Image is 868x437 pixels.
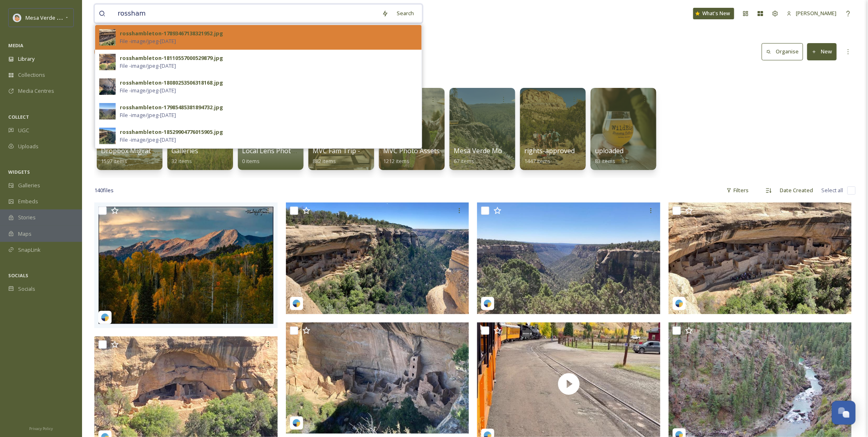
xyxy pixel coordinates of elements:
[101,313,109,322] img: snapsea-logo.png
[120,136,176,144] span: File - image/jpeg - [DATE]
[383,146,440,155] span: MVC Photo Assets
[292,299,301,308] img: snapsea-logo.png
[8,42,23,48] span: MEDIA
[99,128,116,144] img: 7def8316-e5e4-4453-b0e8-a5655bdd2fc9.jpg
[120,103,223,111] div: rosshambleton-17985485381894732.jpg
[18,87,54,95] span: Media Centres
[595,146,624,155] span: uploaded
[454,157,474,165] span: 67 items
[693,8,734,19] a: What's New
[595,147,624,165] a: uploaded83 items
[101,157,127,165] span: 1597 items
[8,169,30,175] span: WIDGETS
[796,9,837,17] span: [PERSON_NAME]
[120,37,176,45] span: File - image/jpeg - [DATE]
[18,285,35,293] span: Socials
[13,14,21,22] img: MVC%20SnapSea%20logo%20%281%29.png
[18,71,45,79] span: Collections
[286,322,469,434] img: rosshambleton-18080253506318168.jpg
[120,79,223,87] div: rosshambleton-18080253506318168.jpg
[313,146,384,155] span: MVC Fam Trip - [DATE]
[99,54,116,70] img: baca9753-1dbe-4865-820c-8dfb08958d8d.jpg
[454,146,580,155] span: Mesa Verde Moments (QR Code Uploads)
[822,186,843,194] span: Select all
[120,30,223,37] div: rosshambleton-17893467138321952.jpg
[524,146,575,155] span: rights-approved
[171,157,192,165] span: 32 items
[393,5,418,21] div: Search
[99,29,116,46] img: a0626602-42ab-452c-b216-6abf9f1dab23.jpg
[120,87,176,94] span: File - image/jpeg - [DATE]
[8,272,28,278] span: SOCIALS
[783,5,841,21] a: [PERSON_NAME]
[286,202,469,314] img: rosshambleton-18529904776015905.jpg
[776,182,818,198] div: Date Created
[29,426,53,431] span: Privacy Policy
[477,202,660,314] img: rosshambleton-17985485381894732.jpg
[99,78,116,95] img: a59655c4-6a0f-41ce-afa1-fd3f4c5d2a3d.jpg
[722,182,753,198] div: Filters
[99,103,116,120] img: 722132ff-0a8c-4990-b903-2497cea53242.jpg
[29,423,53,433] a: Privacy Policy
[18,55,34,63] span: Library
[762,43,803,60] button: Organise
[595,157,615,165] span: 83 items
[101,146,161,155] span: Dropbox Migration
[313,157,336,165] span: 882 items
[18,230,32,238] span: Maps
[18,246,41,254] span: SnapLink
[8,114,29,120] span: COLLECT
[94,186,114,194] span: 140 file s
[120,128,223,136] div: rosshambleton-18529904776015905.jpg
[675,299,683,308] img: snapsea-logo.png
[171,146,198,155] span: Galleries
[242,146,346,155] span: Local Lens Photo & Video Contest
[120,54,223,62] div: rosshambleton-18110557000529879.jpg
[524,147,575,165] a: rights-approved1447 items
[18,214,36,221] span: Stories
[524,157,550,165] span: 1447 items
[832,401,856,425] button: Open Chat
[18,198,38,205] span: Embeds
[114,5,378,23] input: Search your library
[383,157,409,165] span: 1212 items
[807,43,837,60] button: New
[454,147,580,165] a: Mesa Verde Moments (QR Code Uploads)67 items
[18,143,39,150] span: Uploads
[120,111,176,119] span: File - image/jpeg - [DATE]
[18,182,40,189] span: Galleries
[18,126,29,134] span: UGC
[669,202,852,314] img: rosshambleton-17893467138321952.jpg
[292,419,301,427] img: snapsea-logo.png
[94,202,278,328] img: marklarowephoto-6291892.jpg
[25,14,76,21] span: Mesa Verde Country
[120,62,176,70] span: File - image/jpeg - [DATE]
[484,299,492,308] img: snapsea-logo.png
[242,157,260,165] span: 0 items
